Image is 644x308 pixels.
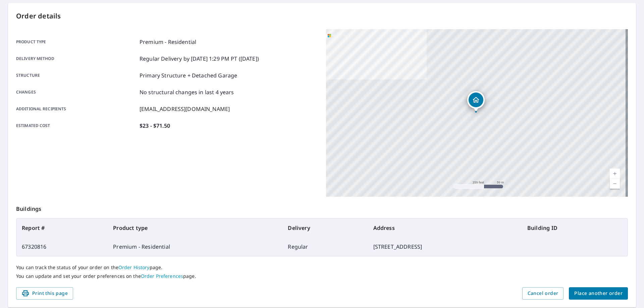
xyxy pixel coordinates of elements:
[140,122,170,130] p: $23 - $71.50
[16,197,628,218] p: Buildings
[16,122,137,130] p: Estimated cost
[16,55,137,63] p: Delivery method
[140,38,196,46] p: Premium - Residential
[610,169,620,179] a: Current Level 17, Zoom In
[16,264,628,270] p: You can track the status of your order on the page.
[16,273,628,279] p: You can update and set your order preferences on the page.
[108,219,282,237] th: Product type
[108,237,282,256] td: Premium - Residential
[118,264,150,270] a: Order History
[21,289,68,298] span: Print this page
[368,237,522,256] td: [STREET_ADDRESS]
[569,287,628,300] button: Place another order
[16,11,628,21] p: Order details
[522,219,628,237] th: Building ID
[16,237,108,256] td: 67320816
[16,219,108,237] th: Report #
[16,287,73,300] button: Print this page
[140,88,234,96] p: No structural changes in last 4 years
[282,219,368,237] th: Delivery
[610,179,620,189] a: Current Level 17, Zoom Out
[16,38,137,46] p: Product type
[282,237,368,256] td: Regular
[16,105,137,113] p: Additional recipients
[16,71,137,79] p: Structure
[368,219,522,237] th: Address
[141,273,183,279] a: Order Preferences
[140,55,259,63] p: Regular Delivery by [DATE] 1:29 PM PT ([DATE])
[16,88,137,96] p: Changes
[528,289,558,298] span: Cancel order
[467,91,485,112] div: Dropped pin, building 1, Residential property, 498 THE KINGSWAY TORONTO ON M9A3W6
[522,287,564,300] button: Cancel order
[574,289,623,298] span: Place another order
[140,71,237,79] p: Primary Structure + Detached Garage
[140,105,230,113] p: [EMAIL_ADDRESS][DOMAIN_NAME]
